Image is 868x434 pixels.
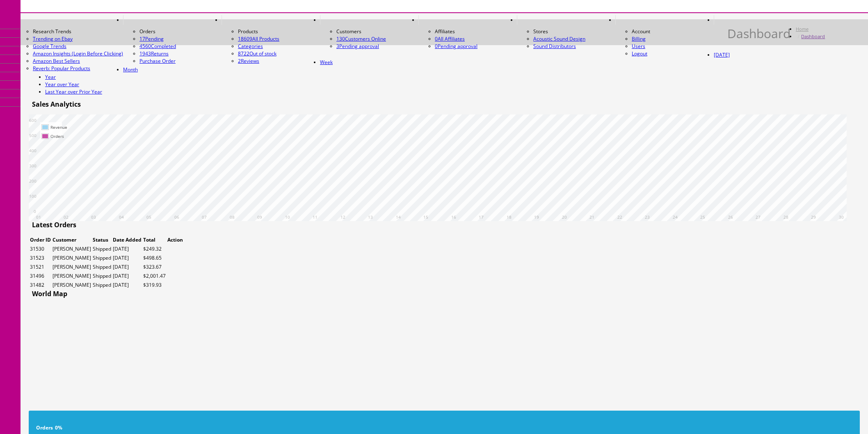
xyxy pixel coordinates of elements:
[143,245,166,253] td: $249.32
[139,50,169,57] a: 1943Returns
[112,236,142,244] td: Date Added
[139,35,222,43] a: 17Pending
[533,43,576,50] a: Sound Distributors
[33,28,123,35] li: Research Trends
[533,35,585,42] a: Acoustic Sound Design
[435,43,477,50] a: 0Pending approval
[143,272,166,280] td: $2,001.47
[30,245,51,253] td: 31530
[143,281,166,289] td: $319.93
[30,272,51,280] td: 31496
[45,81,79,88] a: Year over Year
[796,26,809,32] a: Home
[139,43,176,50] a: 4560Completed
[52,254,91,262] td: [PERSON_NAME]
[123,66,138,73] a: Month
[50,123,68,131] td: Revenue
[336,35,386,42] a: 130Customers Online
[336,43,339,50] span: 3
[320,59,333,66] a: Week
[45,88,102,95] a: Last Year over Prior Year
[336,28,418,35] li: Customers
[238,43,263,50] a: Categories
[167,236,183,244] td: Action
[139,43,151,50] span: 4560
[435,35,438,42] span: 0
[727,30,790,37] h1: Dashboard
[238,50,276,57] a: 8722Out of stock
[632,50,647,57] a: Logout
[632,43,645,50] a: Users
[33,50,123,57] a: Amazon Insights (Login Before Clicking)
[238,35,252,42] span: 18609
[139,28,222,35] li: Orders
[52,272,91,280] td: [PERSON_NAME]
[112,263,142,271] td: [DATE]
[435,35,465,42] a: 0All Affiliates
[52,281,91,289] td: [PERSON_NAME]
[30,263,51,271] td: 31521
[714,15,727,25] a: HELP
[143,254,166,262] td: $498.65
[143,236,166,244] td: Total
[45,73,56,80] a: Year
[29,101,81,108] h3: Sales Analytics
[52,236,91,244] td: Customer
[632,28,714,35] li: Account
[52,245,91,253] td: [PERSON_NAME]
[30,236,51,244] td: Order ID
[30,254,51,262] td: 31523
[112,254,142,262] td: [DATE]
[533,28,615,35] li: Stores
[435,43,438,50] span: 0
[238,35,279,42] a: 18609All Products
[143,263,166,271] td: $323.67
[29,290,67,297] h3: World Map
[50,132,68,140] td: Orders
[92,245,112,253] td: Shipped
[435,28,517,35] li: Affiliates
[801,33,825,39] a: Dashboard
[139,35,145,42] span: 17
[29,221,76,228] h3: Latest Orders
[92,254,112,262] td: Shipped
[336,35,345,42] span: 130
[92,281,112,289] td: Shipped
[33,35,123,43] a: Trending on Ebay
[714,51,730,58] a: [DATE]
[112,272,142,280] td: [DATE]
[30,281,51,289] td: 31482
[92,272,112,280] td: Shipped
[52,263,91,271] td: [PERSON_NAME]
[92,263,112,271] td: Shipped
[33,43,123,50] a: Google Trends
[139,50,151,57] span: 1943
[238,28,320,35] li: Products
[336,43,379,50] a: 3Pending approval
[92,236,112,244] td: Status
[112,245,142,253] td: [DATE]
[112,281,142,289] td: [DATE]
[632,35,646,42] a: Billing
[238,50,249,57] span: 8722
